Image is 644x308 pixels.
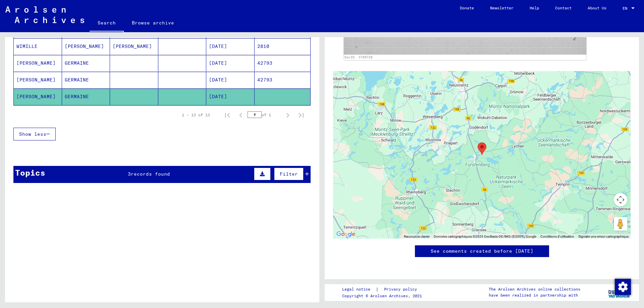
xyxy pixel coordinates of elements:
a: Conditions d'utilisation [540,235,574,238]
div: Topics [15,167,45,179]
mat-cell: [DATE] [206,55,255,71]
button: First page [221,108,234,122]
button: Raccourcis clavier [404,234,430,239]
div: Ravensbrück Concentration Camp [478,142,486,155]
span: Données cartographiques ©2025 GeoBasis-DE/BKG (©2009), Google [434,235,536,238]
a: See comments created before [DATE] [431,248,533,255]
img: Google [335,230,357,239]
mat-cell: WIMILLE [14,38,62,55]
span: Show less [19,131,46,137]
div: 1 – 12 of 12 [182,112,210,118]
mat-cell: [DATE] [206,88,255,105]
a: DocID: 3769728 [344,55,373,59]
mat-cell: GERMAINE [62,88,110,105]
button: Filter [274,168,304,180]
div: of 1 [248,112,281,118]
mat-cell: [DATE] [206,38,255,55]
button: Next page [281,108,294,122]
button: Commandes de la caméra de la carte [614,193,627,206]
div: | [342,286,425,293]
button: Show less [13,128,56,140]
img: yv_logo.png [607,284,632,301]
mat-cell: [PERSON_NAME] [14,55,62,71]
p: Copyright © Arolsen Archives, 2021 [342,293,425,299]
button: Last page [294,108,308,122]
img: Zustimmung ändern [615,279,631,295]
span: records found [131,171,170,177]
button: Faites glisser Pegman sur la carte pour ouvrir Street View [614,217,627,231]
mat-cell: 2810 [255,38,311,55]
a: Browse archive [124,15,182,31]
mat-cell: GERMAINE [62,55,110,71]
mat-cell: [DATE] [206,72,255,88]
mat-cell: GERMAINE [62,72,110,88]
img: Arolsen_neg.svg [5,6,84,23]
a: Ouvrir cette zone dans Google Maps (dans une nouvelle fenêtre) [335,230,357,239]
mat-cell: [PERSON_NAME] [14,88,62,105]
mat-cell: [PERSON_NAME] [110,38,158,55]
a: Search [90,15,124,32]
a: Signaler une erreur cartographique [578,235,629,238]
span: Filter [280,171,298,177]
a: Legal notice [342,286,376,293]
mat-cell: 42793 [255,55,311,71]
div: Zustimmung ändern [614,279,631,295]
mat-cell: [PERSON_NAME] [14,72,62,88]
button: Previous page [234,108,248,122]
p: The Arolsen Archives online collections [489,286,580,292]
span: 3 [128,171,131,177]
mat-select-trigger: EN [623,6,627,11]
mat-cell: 42793 [255,72,311,88]
a: Privacy policy [379,286,425,293]
p: have been realized in partnership with [489,292,580,298]
mat-cell: [PERSON_NAME] [62,38,110,55]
